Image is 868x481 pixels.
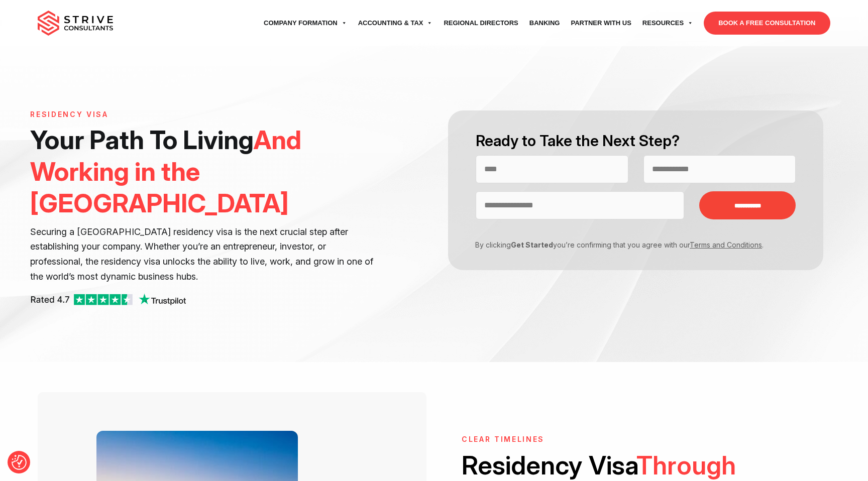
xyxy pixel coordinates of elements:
[30,125,301,218] span: And Working in the [GEOGRAPHIC_DATA]
[12,455,27,470] button: Consent Preferences
[12,455,27,470] img: Revisit consent button
[690,240,762,249] a: Terms and Conditions
[524,9,566,37] a: Banking
[476,131,796,151] h2: Ready to Take the Next Step?
[468,239,788,250] p: By clicking you’re confirming that you agree with our .
[462,435,810,444] h6: Clear Timelines
[511,240,553,249] strong: Get Started
[565,9,636,37] a: Partner with Us
[438,9,523,37] a: Regional Directors
[258,9,353,37] a: Company Formation
[38,11,113,36] img: main-logo.svg
[434,110,838,270] form: Contact form
[704,12,830,35] a: BOOK A FREE CONSULTATION
[30,110,377,119] h6: Residency Visa
[30,124,377,219] h1: Your Path To Living
[353,9,439,37] a: Accounting & Tax
[30,224,377,285] p: Securing a [GEOGRAPHIC_DATA] residency visa is the next crucial step after establishing your comp...
[637,9,699,37] a: Resources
